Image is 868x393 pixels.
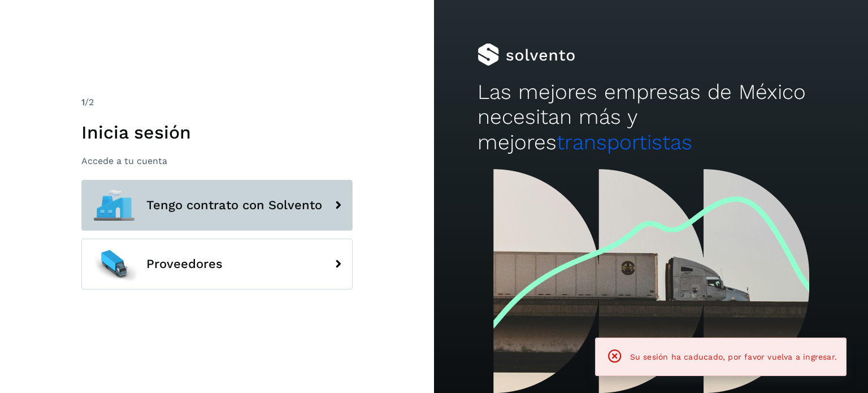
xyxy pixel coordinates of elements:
[478,80,824,155] h2: Las mejores empresas de México necesitan más y mejores
[81,96,353,109] div: /2
[81,97,85,107] span: 1
[557,130,692,154] span: transportistas
[630,352,837,361] span: Su sesión ha caducado, por favor vuelva a ingresar.
[81,180,353,231] button: Tengo contrato con Solvento
[146,257,223,271] span: Proveedores
[146,198,322,212] span: Tengo contrato con Solvento
[81,239,353,290] button: Proveedores
[81,156,353,166] p: Accede a tu cuenta
[81,122,353,143] h1: Inicia sesión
